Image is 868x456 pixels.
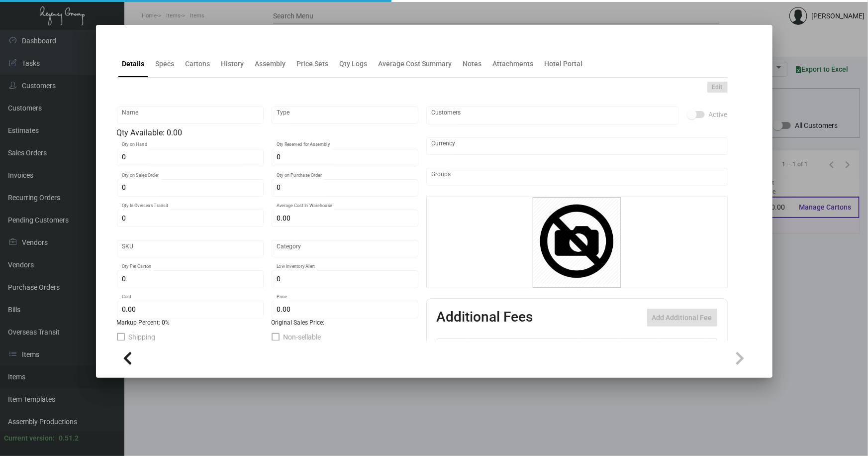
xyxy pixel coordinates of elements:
[493,59,534,69] div: Attachments
[647,309,717,327] button: Add Additional Fee
[660,339,705,356] th: Price type
[59,433,79,444] div: 0.51.2
[122,59,145,69] div: Details
[619,339,660,356] th: Price
[431,173,722,181] input: Add new..
[117,127,418,139] div: Qty Available: 0.00
[437,339,467,356] th: Active
[463,59,482,69] div: Notes
[431,112,674,119] input: Add new..
[709,109,728,120] span: Active
[379,59,452,69] div: Average Cost Summary
[579,339,619,356] th: Cost
[4,433,55,444] div: Current version:
[221,59,244,69] div: History
[467,339,579,356] th: Type
[437,309,533,327] h2: Additional Fees
[545,59,583,69] div: Hotel Portal
[712,83,723,92] span: Edit
[186,59,210,69] div: Cartons
[652,314,712,322] span: Add Additional Fee
[129,331,156,343] span: Shipping
[340,59,368,69] div: Qty Logs
[284,331,321,343] span: Non-sellable
[255,59,286,69] div: Assembly
[297,59,329,69] div: Price Sets
[707,82,728,93] button: Edit
[156,59,175,69] div: Specs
